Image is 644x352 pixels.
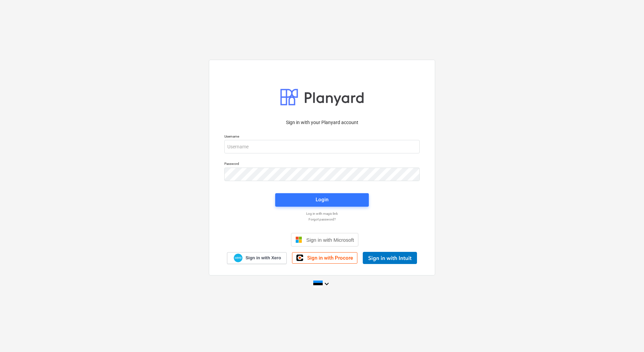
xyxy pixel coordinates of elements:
button: Login [275,193,369,207]
a: Forgot password? [221,217,423,222]
a: Sign in with Xero [227,252,287,264]
div: Login [316,195,328,204]
a: Log in with magic link [221,211,423,216]
span: Sign in with Microsoft [306,237,354,243]
p: Password [224,162,420,167]
p: Username [224,134,420,140]
img: Xero logo [234,254,243,263]
p: Sign in with your Planyard account [224,119,420,126]
i: keyboard_arrow_down [323,280,331,288]
img: Microsoft logo [295,236,302,243]
input: Username [224,140,420,153]
span: Sign in with Xero [246,255,281,261]
span: Sign in with Procore [307,255,353,261]
a: Sign in with Procore [292,252,357,264]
